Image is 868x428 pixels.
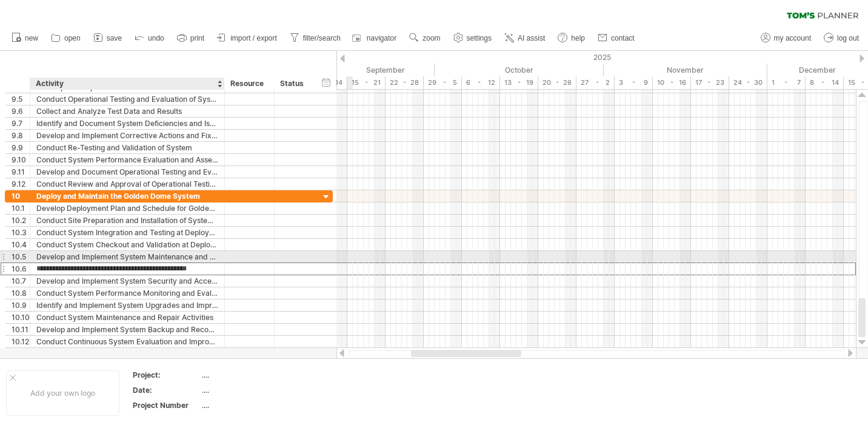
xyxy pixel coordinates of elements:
div: 24 - 30 [729,76,767,89]
span: help [571,34,585,42]
div: Develop and Implement System Maintenance and Support Plan [36,251,218,262]
div: 10.1 [12,202,30,214]
span: filter/search [303,34,341,42]
div: 22 - 28 [386,76,424,89]
a: open [48,30,84,46]
div: 10.7 [12,275,30,287]
div: 9.9 [12,142,30,153]
span: import / export [230,34,277,42]
div: Conduct Site Preparation and Installation of System Components [36,215,218,226]
div: 9.7 [12,118,30,129]
div: 17 - 23 [691,76,729,89]
span: AI assist [518,34,545,42]
div: 10.5 [12,251,30,262]
a: save [90,30,125,46]
span: print [190,34,204,42]
a: new [8,30,42,46]
div: November 2025 [604,64,767,76]
a: contact [595,30,638,46]
div: 9.6 [12,105,30,117]
div: 27 - 2 [576,76,615,89]
div: Add your own logo [6,370,119,416]
div: Conduct Review and Approval of Operational Testing and Evaluation Results [36,178,218,190]
span: undo [148,34,164,42]
span: navigator [367,34,396,42]
span: new [25,34,38,42]
div: Conduct System Checkout and Validation at Deployment Site [36,239,218,250]
div: September 2025 [271,64,435,76]
span: log out [837,34,859,42]
div: Conduct System Maintenance and Repair Activities [36,312,218,323]
div: .... [202,385,304,395]
a: settings [450,30,495,46]
div: 10.6 [12,263,30,275]
div: 3 - 9 [615,76,653,89]
span: open [64,34,81,42]
a: help [555,30,589,46]
div: 10.4 [12,239,30,250]
div: Deploy and Maintain the Golden Dome System [36,190,218,202]
div: 8 - 14 [806,76,844,89]
div: 29 - 5 [424,76,462,89]
div: 10.8 [12,287,30,299]
div: 10.10 [12,312,30,323]
div: Conduct Continuous System Evaluation and Improvement [36,336,218,347]
div: 10.9 [12,299,30,311]
div: 1 - 7 [767,76,806,89]
div: Conduct Operational Testing and Evaluation of System [36,93,218,105]
div: Project Number [133,400,199,410]
a: import / export [214,30,281,46]
div: Resource [230,78,267,90]
div: 6 - 12 [462,76,500,89]
div: 10 [12,190,30,202]
a: AI assist [501,30,549,46]
a: filter/search [287,30,344,46]
a: log out [821,30,863,46]
span: zoom [422,34,440,42]
div: Conduct System Performance Evaluation and Assessment [36,154,218,166]
div: .... [202,400,304,410]
div: Conduct System Performance Monitoring and Evaluation [36,287,218,299]
div: Identify and Document System Deficiencies and Issues [36,118,218,129]
div: Develop and Document Operational Testing and Evaluation Report [36,166,218,178]
div: October 2025 [435,64,604,76]
div: Conduct Re-Testing and Validation of System [36,142,218,153]
div: Develop Deployment Plan and Schedule for Golden Dome System [36,202,218,214]
span: save [107,34,122,42]
a: undo [132,30,168,46]
div: Identify and Implement System Upgrades and Improvements [36,299,218,311]
div: Status [280,78,307,90]
div: 9.10 [12,154,30,166]
div: 10 - 16 [653,76,691,89]
span: my account [774,34,811,42]
div: 20 - 26 [538,76,576,89]
div: 15 - 21 [347,76,386,89]
div: 13 - 19 [500,76,538,89]
div: 9.11 [12,166,30,178]
a: my account [758,30,815,46]
span: settings [467,34,492,42]
div: 10.12 [12,336,30,347]
div: Collect and Analyze Test Data and Results [36,105,218,117]
span: contact [611,34,635,42]
div: Date: [133,385,199,395]
div: 10.3 [12,227,30,238]
div: Project: [133,370,199,380]
div: Conduct System Integration and Testing at Deployment Site [36,227,218,238]
div: 10.11 [12,324,30,335]
a: print [174,30,208,46]
div: Develop and Implement Corrective Actions and Fixes [36,130,218,141]
div: 9.5 [12,93,30,105]
a: zoom [406,30,444,46]
a: navigator [350,30,400,46]
div: .... [202,370,304,380]
div: Activity [36,78,218,90]
div: 9.12 [12,178,30,190]
div: 10.2 [12,215,30,226]
div: Develop and Implement System Backup and Recovery Procedures [36,324,218,335]
div: 9.8 [12,130,30,141]
div: Develop and Implement System Security and Access Control Measures [36,275,218,287]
